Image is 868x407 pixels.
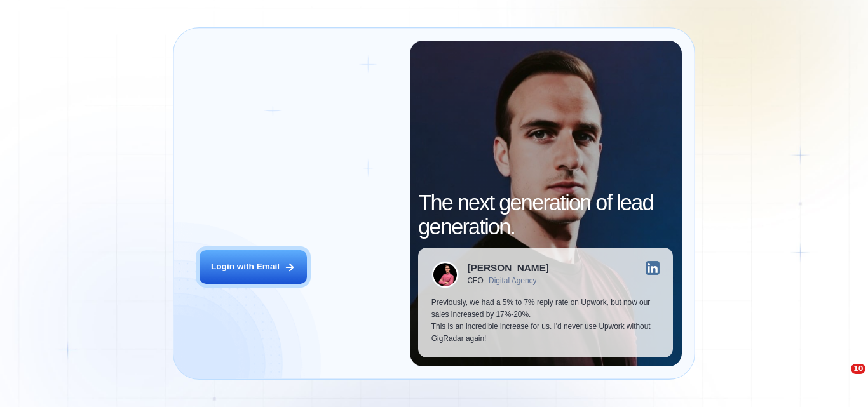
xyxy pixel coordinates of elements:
h2: The next generation of lead generation. [418,191,673,239]
button: Login with Email [200,250,307,284]
p: Previously, we had a 5% to 7% reply rate on Upwork, but now our sales increased by 17%-20%. This ... [431,297,660,344]
div: [PERSON_NAME] [467,263,549,272]
div: Login with Email [211,261,280,273]
span: 10 [851,364,865,374]
div: CEO [467,277,483,286]
div: Digital Agency [489,277,536,286]
iframe: Intercom live chat [825,364,855,394]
